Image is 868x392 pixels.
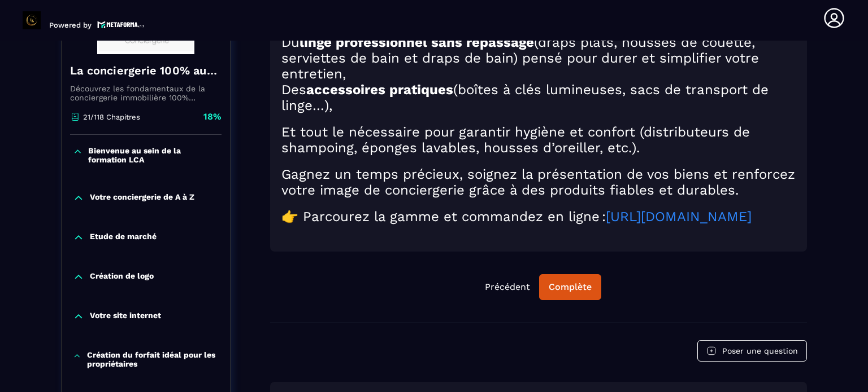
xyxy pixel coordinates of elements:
[49,21,92,29] p: Powered by
[281,34,796,82] h2: Du (draps plats, housses de couette, serviettes de bain et draps de bain) pensé pour durer et sim...
[697,340,807,362] button: Poser une question
[83,113,140,121] p: 21/118 Chapitres
[476,275,539,299] button: Précédent
[88,146,219,164] p: Bienvenue au sein de la formation LCA
[23,11,41,29] img: logo-branding
[300,34,534,50] strong: linge professionnel sans repassage
[281,166,796,198] h2: Gagnez un temps précieux, soignez la présentation de vos biens et renforcez votre image de concie...
[70,84,222,102] p: Découvrez les fondamentaux de la conciergerie immobilière 100% automatisée. Cette formation est c...
[70,63,222,78] h4: La conciergerie 100% automatisée
[281,209,796,224] h2: 👉 Parcourez la gamme et commandez en ligne :
[90,271,154,283] p: Création de logo
[90,192,194,204] p: Votre conciergerie de A à Z
[90,232,157,243] p: Etude de marché
[306,82,453,98] strong: accessoires pratiques
[606,209,752,224] a: [URL][DOMAIN_NAME]
[549,281,592,293] div: Complète
[90,311,161,322] p: Votre site internet
[97,20,145,29] img: logo
[281,124,796,156] h2: Et tout le nécessaire pour garantir hygiène et confort (distributeurs de shampoing, éponges lavab...
[203,111,222,123] p: 18%
[281,82,796,113] h2: Des (boîtes à clés lumineuses, sacs de transport de linge…),
[87,350,219,368] p: Création du forfait idéal pour les propriétaires
[539,274,601,300] button: Complète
